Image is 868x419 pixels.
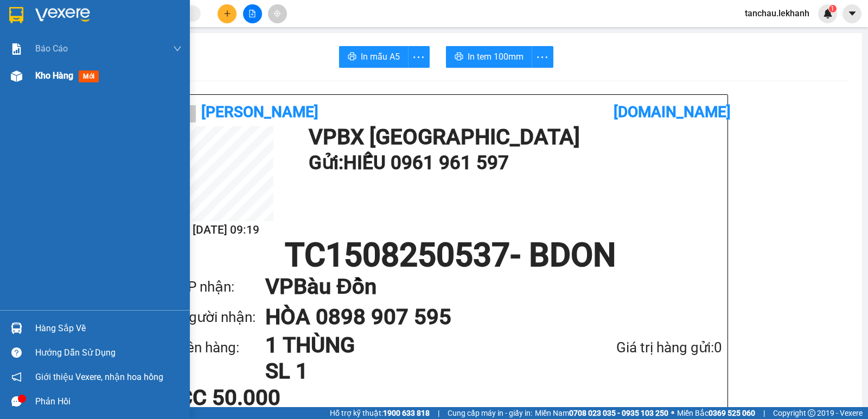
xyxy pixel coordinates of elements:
[35,70,73,81] span: Kho hàng
[532,46,553,68] button: more
[808,409,815,417] span: copyright
[736,7,818,20] span: tanchau.lekhanh
[178,306,265,328] div: Người nhận:
[671,411,674,415] span: ⚪️
[831,5,834,12] span: 1
[409,50,429,64] span: more
[709,409,755,417] strong: 0369 525 060
[383,409,430,417] strong: 1900 633 818
[11,43,22,55] img: solution-icon
[309,126,717,148] h1: VP BX [GEOGRAPHIC_DATA]
[35,394,182,410] div: Phản hồi
[348,52,356,62] span: printer
[446,46,532,68] button: printerIn tem 100mm
[11,372,22,382] span: notification
[559,337,722,359] div: Giá trị hàng gửi: 0
[330,407,430,419] span: Hỗ trợ kỹ thuật:
[847,9,857,18] span: caret-down
[763,407,765,419] span: |
[178,221,273,239] h2: [DATE] 09:19
[178,337,265,359] div: Tên hàng:
[569,409,668,417] strong: 0708 023 035 - 0935 103 250
[173,44,182,53] span: down
[823,9,833,18] img: icon-new-feature
[178,276,265,298] div: VP nhận:
[265,272,700,302] h1: VP Bàu Đồn
[535,407,668,419] span: Miền Nam
[273,10,281,17] span: aim
[35,320,182,337] div: Hàng sắp về
[9,10,26,22] span: Gửi:
[35,42,68,55] span: Báo cáo
[201,103,318,121] b: [PERSON_NAME]
[178,387,358,409] div: CC 50.000
[125,70,221,85] div: 50.000
[9,48,119,63] div: 0961961597
[309,148,717,178] h1: Gửi: HIẾU 0961 961 597
[9,7,23,23] img: logo-vxr
[361,50,400,63] span: In mẫu A5
[448,407,532,419] span: Cung cấp máy in - giấy in:
[248,10,256,17] span: file-add
[11,323,22,334] img: warehouse-icon
[614,103,731,121] b: [DOMAIN_NAME]
[79,70,99,82] span: mới
[127,22,220,35] div: HÒA
[843,4,861,23] button: caret-down
[339,46,409,68] button: printerIn mẫu A5
[265,302,700,332] h1: HÒA 0898 907 595
[127,35,220,50] div: 0898907595
[9,9,119,35] div: BX [GEOGRAPHIC_DATA]
[11,396,22,407] span: message
[829,5,837,12] sup: 1
[224,10,231,17] span: plus
[265,358,559,384] h1: SL 1
[35,345,182,361] div: Hướng dẫn sử dụng
[268,4,287,23] button: aim
[35,370,163,384] span: Giới thiệu Vexere, nhận hoa hồng
[438,407,439,419] span: |
[455,52,463,62] span: printer
[11,347,22,358] span: question-circle
[9,35,119,48] div: HIẾU
[11,70,22,82] img: warehouse-icon
[243,4,262,23] button: file-add
[265,332,559,358] h1: 1 THÙNG
[125,73,141,84] span: CC :
[127,9,220,22] div: Bàu Đồn
[532,50,553,64] span: more
[408,46,430,68] button: more
[178,239,722,272] h1: TC1508250537 - BDON
[677,407,755,419] span: Miền Bắc
[218,4,237,23] button: plus
[468,50,524,63] span: In tem 100mm
[127,10,153,22] span: Nhận:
